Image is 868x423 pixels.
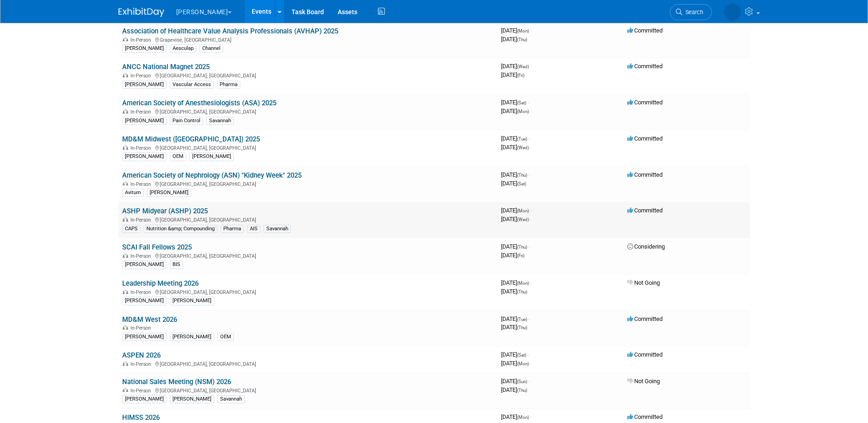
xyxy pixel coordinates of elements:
div: [GEOGRAPHIC_DATA], [GEOGRAPHIC_DATA] [122,180,494,187]
div: Channel [199,44,223,53]
div: [PERSON_NAME] [170,395,214,403]
span: - [528,243,530,250]
span: [DATE] [501,207,532,214]
div: Grapevine, [GEOGRAPHIC_DATA] [122,36,494,43]
span: (Fri) [517,253,524,258]
div: Savannah [264,225,291,233]
span: (Mon) [517,415,529,420]
span: Not Going [627,378,660,385]
div: [PERSON_NAME] [122,152,167,161]
div: [GEOGRAPHIC_DATA], [GEOGRAPHIC_DATA] [122,108,494,115]
div: [PERSON_NAME] [170,333,214,341]
span: Search [682,9,703,16]
a: National Sales Meeting (NSM) 2026 [122,378,231,386]
img: In-Person Event [123,217,128,222]
span: (Thu) [517,325,527,330]
div: [PERSON_NAME] [122,395,167,403]
span: In-Person [130,145,154,151]
span: In-Person [130,361,154,367]
div: [PERSON_NAME] [122,117,167,125]
span: - [528,171,530,178]
span: (Thu) [517,37,527,42]
img: In-Person Event [123,181,128,186]
span: In-Person [130,181,154,187]
span: In-Person [130,253,154,259]
div: [PERSON_NAME] [189,152,234,161]
span: Committed [627,413,663,420]
span: [DATE] [501,63,532,70]
div: OEM [170,152,186,161]
span: [DATE] [501,99,529,106]
span: [DATE] [501,413,532,420]
span: Not Going [627,279,660,286]
span: [DATE] [501,288,527,295]
span: - [530,63,532,70]
span: In-Person [130,73,154,79]
div: Pharma [221,225,244,233]
span: [DATE] [501,71,524,78]
span: [DATE] [501,252,524,259]
span: [DATE] [501,216,529,222]
div: BIS [170,260,183,269]
span: (Mon) [517,361,529,366]
span: [DATE] [501,279,532,286]
div: [GEOGRAPHIC_DATA], [GEOGRAPHIC_DATA] [122,216,494,223]
span: (Thu) [517,244,527,249]
span: In-Person [130,37,154,43]
div: Pain Control [170,117,203,125]
img: In-Person Event [123,73,128,77]
span: (Sat) [517,181,526,186]
div: [GEOGRAPHIC_DATA], [GEOGRAPHIC_DATA] [122,360,494,367]
div: [PERSON_NAME] [122,260,167,269]
a: MD&M Midwest ([GEOGRAPHIC_DATA]) 2025 [122,135,260,143]
span: (Wed) [517,145,529,150]
span: [DATE] [501,351,529,358]
span: - [530,27,532,34]
span: (Tue) [517,136,527,141]
a: HIMSS 2026 [122,413,160,422]
span: (Thu) [517,289,527,294]
img: In-Person Event [123,109,128,114]
span: In-Person [130,325,154,331]
span: - [528,315,530,322]
span: Committed [627,207,663,214]
span: (Sat) [517,352,526,358]
div: [GEOGRAPHIC_DATA], [GEOGRAPHIC_DATA] [122,252,494,259]
span: [DATE] [501,27,532,34]
a: ASHP Midyear (ASHP) 2025 [122,207,208,215]
a: MD&M West 2026 [122,315,177,324]
div: [PERSON_NAME] [122,81,167,89]
span: Considering [627,243,665,250]
div: Avitum [122,189,144,197]
span: Committed [627,315,663,322]
span: - [530,207,532,214]
span: (Mon) [517,109,529,114]
span: [DATE] [501,171,530,178]
div: AIS [247,225,260,233]
div: CAPS [122,225,140,233]
span: (Fri) [517,73,524,78]
span: [DATE] [501,315,530,322]
span: (Wed) [517,64,529,69]
span: [DATE] [501,386,527,393]
span: In-Person [130,289,154,295]
span: (Mon) [517,208,529,213]
span: Committed [627,135,663,142]
span: (Mon) [517,28,529,33]
span: Committed [627,63,663,70]
span: [DATE] [501,108,529,114]
span: (Sun) [517,379,527,384]
span: Committed [627,351,663,358]
span: - [528,135,530,142]
div: Pharma [217,81,240,89]
span: [DATE] [501,378,530,385]
span: In-Person [130,388,154,394]
img: ExhibitDay [119,8,164,17]
a: Leadership Meeting 2026 [122,279,199,287]
div: [PERSON_NAME] [122,44,167,53]
span: [DATE] [501,243,530,250]
div: Vascular Access [170,81,214,89]
div: Savannah [217,395,245,403]
span: (Thu) [517,173,527,178]
img: In-Person Event [123,289,128,294]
